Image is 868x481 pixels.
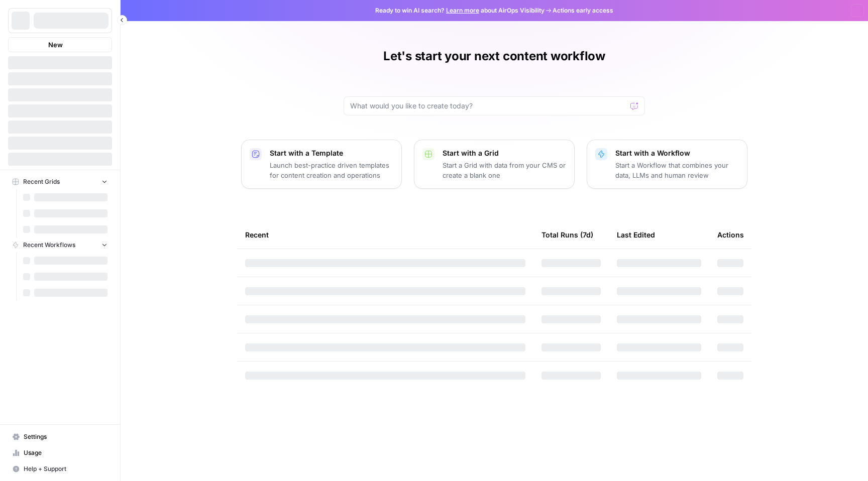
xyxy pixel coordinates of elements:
[443,148,566,158] p: Start with a Grid
[615,148,739,158] p: Start with a Workflow
[717,221,744,249] div: Actions
[383,48,605,64] h1: Let's start your next content workflow
[541,221,593,249] div: Total Runs (7d)
[443,160,566,180] p: Start a Grid with data from your CMS or create a blank one
[553,6,613,15] span: Actions early access
[587,140,747,189] button: Start with a WorkflowStart a Workflow that combines your data, LLMs and human review
[446,7,479,14] a: Learn more
[375,6,545,15] span: Ready to win AI search? about AirOps Visibility
[241,140,402,189] button: Start with a TemplateLaunch best-practice driven templates for content creation and operations
[23,177,60,186] span: Recent Grids
[8,429,112,445] a: Settings
[245,221,525,249] div: Recent
[24,448,107,457] span: Usage
[23,240,75,250] span: Recent Workflows
[414,140,575,189] button: Start with a GridStart a Grid with data from your CMS or create a blank one
[270,160,393,180] p: Launch best-practice driven templates for content creation and operations
[8,445,112,461] a: Usage
[8,37,112,52] button: New
[615,160,739,180] p: Start a Workflow that combines your data, LLMs and human review
[24,464,107,473] span: Help + Support
[8,461,112,477] button: Help + Support
[8,174,112,189] button: Recent Grids
[350,101,626,111] input: What would you like to create today?
[48,40,63,50] span: New
[617,221,655,249] div: Last Edited
[270,148,393,158] p: Start with a Template
[24,432,107,441] span: Settings
[8,237,112,253] button: Recent Workflows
